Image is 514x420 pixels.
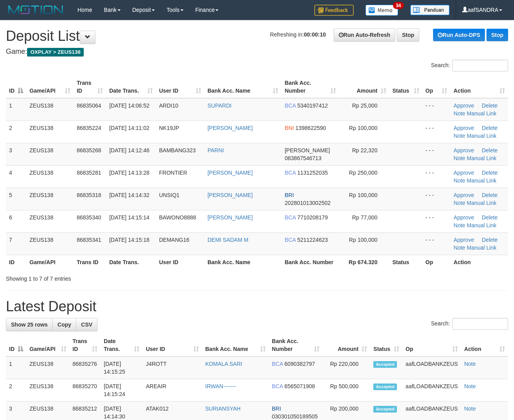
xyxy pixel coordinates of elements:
th: Amount: activate to sort column ascending [339,76,389,98]
th: Game/API [26,255,73,269]
td: aafLOADBANKZEUS [402,379,461,402]
a: [PERSON_NAME] [207,170,253,176]
th: Amount: activate to sort column ascending [323,334,371,356]
td: ZEUS138 [26,356,70,379]
a: Approve [453,192,474,198]
th: Status [389,255,422,269]
td: ZEUS138 [26,379,70,402]
span: BCA [285,102,296,109]
a: Note [453,155,465,161]
td: ZEUS138 [26,98,73,121]
th: Bank Acc. Name: activate to sort column ascending [202,334,269,356]
span: Rp 250,000 [349,170,377,176]
a: Note [453,245,465,251]
span: [DATE] 14:12:46 [109,147,149,153]
th: Op: activate to sort column ascending [422,76,451,98]
td: ZEUS138 [26,188,73,210]
img: Feedback.jpg [314,5,354,16]
span: Copy 030301050189505 to clipboard [272,413,318,420]
a: Manual Link [467,155,497,161]
th: User ID: activate to sort column ascending [143,334,202,356]
th: ID: activate to sort column descending [6,76,26,98]
a: Approve [453,147,474,153]
td: 2 [6,121,26,143]
a: DEMI SADAM M [207,237,248,243]
a: IRWAN------- [205,383,236,389]
a: Stop [397,28,419,42]
span: Copy 5211224623 to clipboard [297,237,328,243]
td: aafLOADBANKZEUS [402,356,461,379]
span: BRI [272,405,281,412]
span: 86835268 [77,147,101,153]
td: 6 [6,210,26,232]
td: 86835270 [70,379,101,402]
span: Rp 22,320 [352,147,378,153]
span: Copy 1131252035 to clipboard [297,170,328,176]
td: J4ROTT [143,356,202,379]
a: Approve [453,170,474,176]
span: [DATE] 14:06:52 [109,102,149,109]
span: OXPLAY > ZEUS138 [27,48,84,57]
span: BAMBANG323 [159,147,196,153]
span: Accepted [373,361,397,368]
label: Search: [431,60,508,71]
a: Delete [482,237,497,243]
td: 1 [6,98,26,121]
span: ARDI10 [159,102,178,109]
td: Rp 220,000 [323,356,371,379]
a: PARNI [207,147,224,153]
a: [PERSON_NAME] [207,192,253,198]
th: Bank Acc. Number [281,255,339,269]
td: 4 [6,165,26,188]
a: Show 25 rows [6,318,53,331]
td: ZEUS138 [26,143,73,165]
th: Bank Acc. Number: activate to sort column ascending [281,76,339,98]
td: 5 [6,188,26,210]
th: Game/API: activate to sort column ascending [26,334,70,356]
input: Search: [452,318,508,330]
span: UNSIQ1 [159,192,180,198]
td: Rp 500,000 [323,379,371,402]
td: ZEUS138 [26,210,73,232]
span: FRONTIER [159,170,187,176]
td: ZEUS138 [26,165,73,188]
a: Manual Link [467,177,497,184]
a: Manual Link [467,245,497,251]
td: ZEUS138 [26,121,73,143]
th: Trans ID [73,255,106,269]
a: Approve [453,214,474,221]
span: Copy 6090382797 to clipboard [285,361,315,367]
a: Stop [486,29,508,41]
span: BCA [272,383,283,389]
a: KOMALA SARI [205,361,242,367]
td: [DATE] 14:15:25 [101,356,143,379]
a: Note [453,200,465,206]
th: Status: activate to sort column ascending [370,334,402,356]
a: Delete [482,102,497,109]
th: User ID: activate to sort column ascending [156,76,204,98]
span: Accepted [373,406,397,413]
th: Op [422,255,451,269]
th: Trans ID: activate to sort column ascending [73,76,106,98]
td: - - - [422,210,451,232]
span: Show 25 rows [11,321,48,328]
span: Rp 100,000 [349,192,377,198]
div: Showing 1 to 7 of 7 entries [6,272,208,283]
span: [DATE] 14:14:32 [109,192,149,198]
span: BCA [285,170,296,176]
a: Delete [482,214,497,221]
td: 3 [6,143,26,165]
span: Copy 5340197412 to clipboard [297,102,328,109]
th: Action: activate to sort column ascending [461,334,508,356]
td: [DATE] 14:15:24 [101,379,143,402]
th: Trans ID: activate to sort column ascending [70,334,101,356]
a: [PERSON_NAME] [207,214,253,221]
span: Copy 6565071908 to clipboard [285,383,315,389]
span: 86835340 [77,214,101,221]
span: [DATE] 14:11:02 [109,125,149,131]
span: Refreshing in: [270,31,326,38]
th: Bank Acc. Number: activate to sort column ascending [269,334,323,356]
a: Delete [482,147,497,153]
strong: 00:00:10 [304,31,326,38]
a: Run Auto-DPS [433,29,485,41]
